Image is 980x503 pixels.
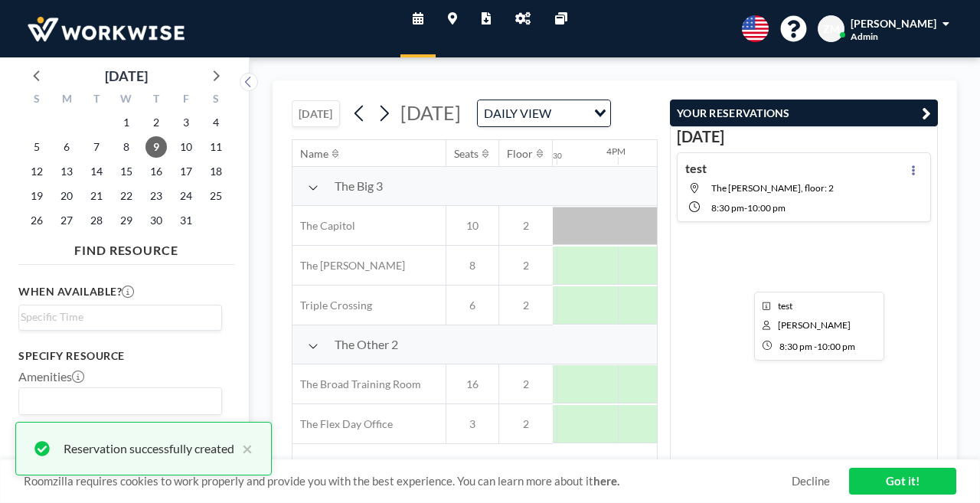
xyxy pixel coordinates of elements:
[105,65,148,87] div: [DATE]
[141,90,171,110] div: T
[19,305,221,328] div: Search for option
[711,202,744,214] span: 8:30 PM
[175,112,197,133] span: Friday, October 3, 2025
[507,147,533,161] div: Floor
[556,103,585,123] input: Search for option
[26,161,47,182] span: Sunday, October 12, 2025
[499,219,553,233] span: 2
[499,417,553,431] span: 2
[606,145,626,157] div: 4PM
[481,103,554,123] span: DAILY VIEW
[335,178,383,194] span: The Big 3
[26,136,47,158] span: Sunday, October 5, 2025
[744,202,747,214] span: -
[175,136,197,158] span: Friday, October 10, 2025
[22,90,52,110] div: S
[234,439,253,458] button: close
[171,90,201,110] div: F
[851,17,936,30] span: [PERSON_NAME]
[82,90,112,110] div: T
[677,127,931,146] h3: [DATE]
[851,31,878,42] span: Admin
[446,219,498,233] span: 10
[205,112,227,133] span: Saturday, October 4, 2025
[18,349,222,363] h3: Specify resource
[201,90,230,110] div: S
[205,161,227,182] span: Saturday, October 18, 2025
[116,161,137,182] span: Wednesday, October 15, 2025
[116,112,137,133] span: Wednesday, October 1, 2025
[116,185,137,207] span: Wednesday, October 22, 2025
[86,185,107,207] span: Tuesday, October 21, 2025
[86,210,107,231] span: Tuesday, October 28, 2025
[175,161,197,182] span: Friday, October 17, 2025
[86,136,107,158] span: Tuesday, October 7, 2025
[56,161,77,182] span: Monday, October 13, 2025
[175,185,197,207] span: Friday, October 24, 2025
[26,185,47,207] span: Sunday, October 19, 2025
[21,391,213,411] input: Search for option
[56,185,77,207] span: Monday, October 20, 2025
[26,210,47,231] span: Sunday, October 26, 2025
[335,337,398,352] span: The Other 2
[446,377,498,391] span: 16
[849,468,956,495] a: Got it!
[446,417,498,431] span: 3
[18,237,234,258] h4: FIND RESOURCE
[21,309,213,325] input: Search for option
[446,299,498,312] span: 6
[175,210,197,231] span: Friday, October 31, 2025
[553,151,562,161] div: 30
[56,136,77,158] span: Monday, October 6, 2025
[499,377,553,391] span: 2
[205,185,227,207] span: Saturday, October 25, 2025
[292,417,393,431] span: The Flex Day Office
[292,377,421,391] span: The Broad Training Room
[145,112,167,133] span: Thursday, October 2, 2025
[300,147,328,161] div: Name
[292,259,405,273] span: The [PERSON_NAME]
[145,136,167,158] span: Thursday, October 9, 2025
[19,388,221,414] div: Search for option
[24,474,792,488] span: Roomzilla requires cookies to work properly and provide you with the best experience. You can lea...
[478,100,610,126] div: Search for option
[792,474,830,488] a: Decline
[685,161,707,176] h4: test
[400,101,461,124] span: [DATE]
[747,202,786,214] span: 10:00 PM
[499,259,553,273] span: 2
[116,136,137,158] span: Wednesday, October 8, 2025
[145,210,167,231] span: Thursday, October 30, 2025
[86,161,107,182] span: Tuesday, October 14, 2025
[711,182,834,194] span: The James, floor: 2
[205,136,227,158] span: Saturday, October 11, 2025
[18,369,84,384] label: Amenities
[56,210,77,231] span: Monday, October 27, 2025
[145,161,167,182] span: Thursday, October 16, 2025
[292,299,372,312] span: Triple Crossing
[24,14,188,44] img: organization-logo
[670,100,938,126] button: YOUR RESERVATIONS
[292,219,355,233] span: The Capitol
[112,90,142,110] div: W
[499,299,553,312] span: 2
[454,147,479,161] div: Seats
[145,185,167,207] span: Thursday, October 23, 2025
[823,22,840,36] span: ZM
[292,100,340,127] button: [DATE]
[593,474,619,488] a: here.
[52,90,82,110] div: M
[64,439,234,458] div: Reservation successfully created
[446,259,498,273] span: 8
[116,210,137,231] span: Wednesday, October 29, 2025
